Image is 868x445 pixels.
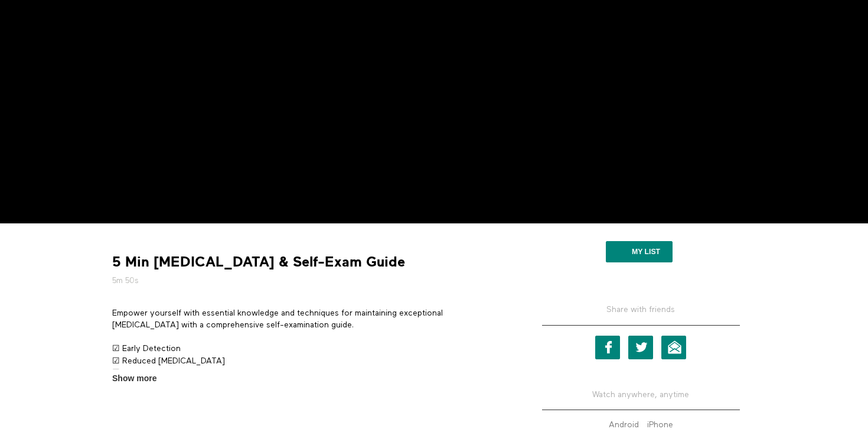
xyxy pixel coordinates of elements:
[542,304,740,325] h5: Share with friends
[606,421,642,429] a: Android
[647,421,673,429] strong: iPhone
[112,372,156,385] span: Show more
[609,421,639,429] strong: Android
[628,336,653,359] a: Twitter
[112,343,508,379] p: ☑ Early Detection ☑ Reduced [MEDICAL_DATA] ☑ Boosted Self-Awareness
[595,336,620,359] a: Facebook
[112,275,508,287] h5: 5m 50s
[112,307,508,332] p: Empower yourself with essential knowledge and techniques for maintaining exceptional [MEDICAL_DAT...
[542,380,740,410] h5: Watch anywhere, anytime
[644,421,676,429] a: iPhone
[112,253,405,271] strong: 5 Min [MEDICAL_DATA] & Self-Exam Guide
[661,336,686,359] a: Email
[606,241,673,262] button: My list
